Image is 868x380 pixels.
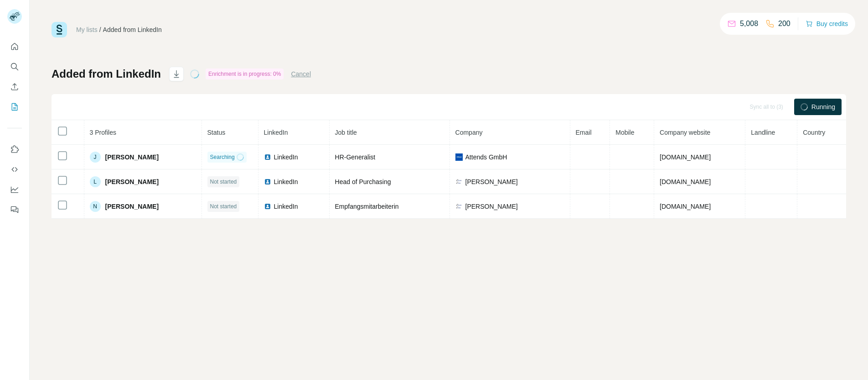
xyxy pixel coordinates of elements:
[740,18,758,29] p: 5,008
[264,178,271,185] img: LinkedIn logo
[803,129,825,136] span: Country
[660,203,711,210] span: [DOMAIN_NAME]
[7,181,22,198] button: Dashboard
[660,129,710,136] span: Company website
[465,177,518,186] span: [PERSON_NAME]
[455,178,463,185] img: company-logo
[778,18,790,29] p: 200
[90,152,101,163] div: J
[264,203,271,210] img: LinkedIn logo
[335,153,376,161] span: HR-Generalist
[7,141,22,158] button: Use Surfe on LinkedIn
[7,201,22,218] button: Feedback
[90,176,101,187] div: L
[455,129,483,136] span: Company
[7,99,22,115] button: My lists
[576,129,592,136] span: Email
[615,129,634,136] span: Mobile
[105,177,159,186] span: [PERSON_NAME]
[7,58,22,75] button: Search
[7,79,22,95] button: Enrich CSV
[210,153,235,161] span: Searching
[455,153,463,161] img: company-logo
[660,153,711,161] span: [DOMAIN_NAME]
[264,129,288,136] span: LinkedIn
[811,102,835,111] span: Running
[274,177,298,186] span: LinkedIn
[335,178,391,185] span: Head of Purchasing
[291,69,311,79] button: Cancel
[274,202,298,211] span: LinkedIn
[52,67,161,81] h1: Added from LinkedIn
[7,161,22,178] button: Use Surfe API
[335,129,357,136] span: Job title
[105,153,159,162] span: [PERSON_NAME]
[264,153,271,161] img: LinkedIn logo
[207,129,226,136] span: Status
[90,129,116,136] span: 3 Profiles
[105,202,159,211] span: [PERSON_NAME]
[52,22,67,37] img: Surfe Logo
[103,25,162,34] div: Added from LinkedIn
[455,203,463,210] img: company-logo
[465,202,518,211] span: [PERSON_NAME]
[206,69,284,79] div: Enrichment is in progress: 0%
[210,178,237,186] span: Not started
[806,17,848,30] button: Buy credits
[335,203,399,210] span: Empfangsmitarbeiterin
[76,26,98,33] a: My lists
[99,25,101,34] li: /
[90,201,101,212] div: N
[751,129,775,136] span: Landline
[274,153,298,162] span: LinkedIn
[7,38,22,55] button: Quick start
[465,153,507,162] span: Attends GmbH
[660,178,711,185] span: [DOMAIN_NAME]
[210,202,237,211] span: Not started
